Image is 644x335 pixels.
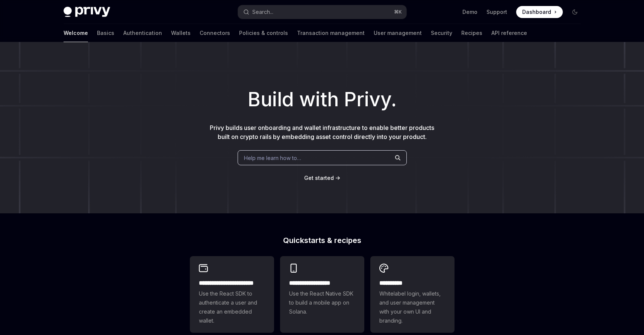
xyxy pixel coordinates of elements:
a: Authentication [123,24,162,42]
div: Search... [252,8,273,17]
a: Support [486,8,507,16]
a: Get started [304,174,334,182]
a: Welcome [64,24,88,42]
a: User management [374,24,422,42]
span: Dashboard [522,8,551,16]
a: Dashboard [516,6,563,18]
h1: Build with Privy. [12,85,632,114]
span: Help me learn how to… [244,154,301,162]
a: **** *****Whitelabel login, wallets, and user management with your own UI and branding. [370,256,455,333]
span: ⌘ K [394,9,402,15]
a: Security [431,24,452,42]
button: Open search [238,5,406,19]
span: Use the React SDK to authenticate a user and create an embedded wallet. [199,289,265,325]
span: Get started [304,175,334,181]
img: dark logo [64,7,110,17]
a: **** **** **** ***Use the React Native SDK to build a mobile app on Solana. [280,256,364,333]
a: Transaction management [297,24,365,42]
span: Use the React Native SDK to build a mobile app on Solana. [289,289,355,316]
h2: Quickstarts & recipes [190,237,455,244]
button: Toggle dark mode [569,6,581,18]
a: Connectors [200,24,230,42]
span: Whitelabel login, wallets, and user management with your own UI and branding. [379,289,445,325]
span: Privy builds user onboarding and wallet infrastructure to enable better products built on crypto ... [210,124,434,140]
a: Wallets [171,24,191,42]
a: Recipes [461,24,482,42]
a: Demo [462,8,477,16]
a: Policies & controls [239,24,288,42]
a: API reference [491,24,527,42]
a: Basics [97,24,114,42]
